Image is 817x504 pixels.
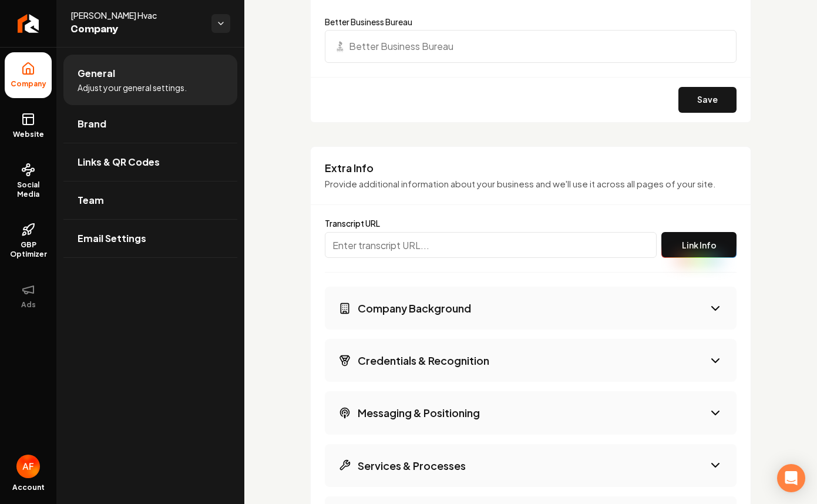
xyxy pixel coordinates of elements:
[78,155,160,169] span: Links & QR Codes
[325,177,737,191] p: Provide additional information about your business and we'll use it across all pages of your site.
[325,391,737,434] button: Messaging & Positioning
[78,117,106,131] span: Brand
[70,21,202,38] span: Company
[63,182,237,219] a: Team
[12,483,45,492] span: Account
[63,220,237,257] a: Email Settings
[777,464,805,492] div: Open Intercom Messenger
[5,273,52,319] button: Ads
[358,301,471,315] h3: Company Background
[678,87,737,113] button: Save
[325,232,657,258] input: Enter transcript URL...
[358,458,466,473] h3: Services & Processes
[8,130,49,139] span: Website
[325,30,737,63] input: Better Business Bureau
[325,161,737,175] h3: Extra Info
[5,213,52,268] a: GBP Optimizer
[5,153,52,209] a: Social Media
[5,180,52,199] span: Social Media
[325,444,737,487] button: Services & Processes
[325,16,737,28] label: Better Business Bureau
[325,287,737,330] button: Company Background
[78,193,104,207] span: Team
[661,232,737,258] button: Link Info
[78,231,146,246] span: Email Settings
[63,143,237,181] a: Links & QR Codes
[358,405,480,420] h3: Messaging & Positioning
[5,240,52,259] span: GBP Optimizer
[70,9,202,21] span: [PERSON_NAME] Hvac
[5,103,52,149] a: Website
[16,300,41,310] span: Ads
[325,339,737,382] button: Credentials & Recognition
[358,353,489,368] h3: Credentials & Recognition
[18,14,39,33] img: Rebolt Logo
[78,66,115,80] span: General
[325,219,657,227] label: Transcript URL
[78,82,187,93] span: Adjust your general settings.
[63,105,237,143] a: Brand
[16,455,40,478] img: Avan Fahimi
[16,455,40,478] button: Open user button
[6,79,51,89] span: Company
